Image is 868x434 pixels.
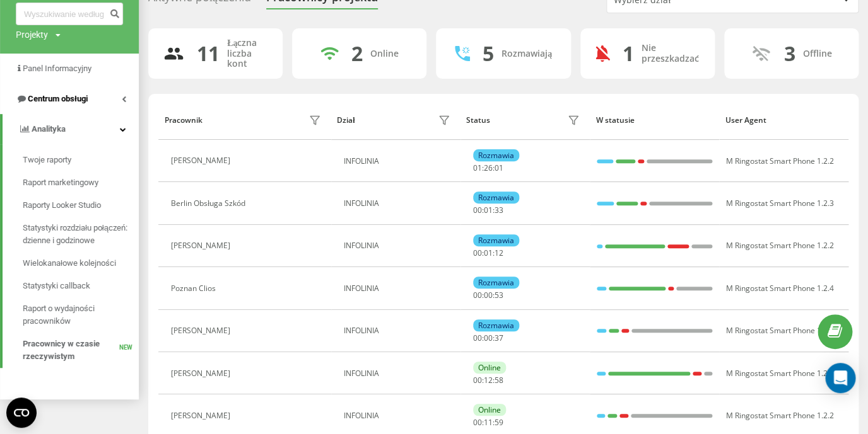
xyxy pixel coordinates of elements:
[726,198,834,208] span: M Ringostat Smart Phone 1.2.3
[483,42,494,66] div: 5
[344,199,454,208] div: INFOLINIA
[23,333,139,368] a: Pracownicy w czasie rzeczywistymNEW
[23,217,139,252] a: Statystyki rozdziału połączeń: dzienne i godzinowe
[495,417,503,428] span: 59
[495,375,503,385] span: 58
[495,290,503,300] span: 53
[825,363,855,393] div: Open Intercom Messenger
[495,248,503,258] span: 12
[473,205,482,215] span: 00
[484,248,493,258] span: 01
[726,240,834,251] span: M Ringostat Smart Phone 1.2.2
[473,248,482,258] span: 00
[23,275,139,297] a: Statystyki callback
[484,163,493,173] span: 26
[23,176,98,189] span: Raport marketingowy
[370,49,399,59] div: Online
[726,156,834,166] span: M Ringostat Smart Phone 1.2.2
[473,277,519,288] div: Rozmawia
[473,291,503,300] div: : :
[344,157,454,166] div: INFOLINIA
[16,3,123,25] input: Wyszukiwanie według numeru
[23,302,132,328] span: Raport o wydajności pracowników
[473,375,482,385] span: 00
[337,116,355,125] div: Dział
[623,42,634,66] div: 1
[725,116,842,125] div: User Agent
[495,333,503,343] span: 37
[473,234,519,246] div: Rozmawia
[23,252,139,275] a: Wielokanałowe kolejności
[164,116,202,125] div: Pracownik
[473,206,503,215] div: : :
[784,42,795,66] div: 3
[344,369,454,378] div: INFOLINIA
[351,42,363,66] div: 2
[3,114,139,144] a: Analityka
[473,249,503,258] div: : :
[344,241,454,250] div: INFOLINIA
[171,411,233,420] div: [PERSON_NAME]
[495,163,503,173] span: 01
[23,338,119,363] span: Pracownicy w czasie rzeczywistym
[171,369,233,378] div: [PERSON_NAME]
[473,418,503,427] div: : :
[171,199,249,208] div: Berlin Obsługa Szkód
[726,325,834,336] span: M Ringostat Smart Phone 1.2.3
[726,283,834,294] span: M Ringostat Smart Phone 1.2.4
[171,156,233,165] div: [PERSON_NAME]
[23,194,139,217] a: Raporty Looker Studio
[466,116,490,125] div: Status
[23,149,139,171] a: Twoje raporty
[484,375,493,385] span: 12
[197,42,220,66] div: 11
[484,205,493,215] span: 01
[473,417,482,428] span: 00
[473,319,519,331] div: Rozmawia
[473,362,506,374] div: Online
[32,124,66,134] span: Analityka
[473,333,482,343] span: 00
[803,49,832,59] div: Offline
[171,326,233,335] div: [PERSON_NAME]
[171,284,219,293] div: Poznan Clios
[28,94,88,103] span: Centrum obsługi
[726,410,834,421] span: M Ringostat Smart Phone 1.2.2
[16,28,48,41] div: Projekty
[344,411,454,420] div: INFOLINIA
[642,43,700,64] div: Nie przeszkadzać
[6,397,37,428] button: Open CMP widget
[23,297,139,333] a: Raport o wydajności pracowników
[473,149,519,161] div: Rozmawia
[23,171,139,194] a: Raport marketingowy
[171,241,233,250] div: [PERSON_NAME]
[473,376,503,385] div: : :
[23,257,116,270] span: Wielokanałowe kolejności
[344,326,454,335] div: INFOLINIA
[595,116,713,125] div: W statusie
[23,199,101,212] span: Raporty Looker Studio
[473,334,503,343] div: : :
[484,333,493,343] span: 00
[495,205,503,215] span: 33
[484,290,493,300] span: 00
[23,154,71,166] span: Twoje raporty
[473,404,506,416] div: Online
[344,284,454,293] div: INFOLINIA
[227,38,267,69] div: Łączna liczba kont
[484,417,493,428] span: 11
[23,64,91,73] span: Panel Informacyjny
[473,290,482,300] span: 00
[473,163,482,173] span: 01
[23,280,90,292] span: Statystyki callback
[726,368,834,379] span: M Ringostat Smart Phone 1.2.4
[473,191,519,203] div: Rozmawia
[473,164,503,173] div: : :
[23,222,132,247] span: Statystyki rozdziału połączeń: dzienne i godzinowe
[501,49,552,59] div: Rozmawiają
